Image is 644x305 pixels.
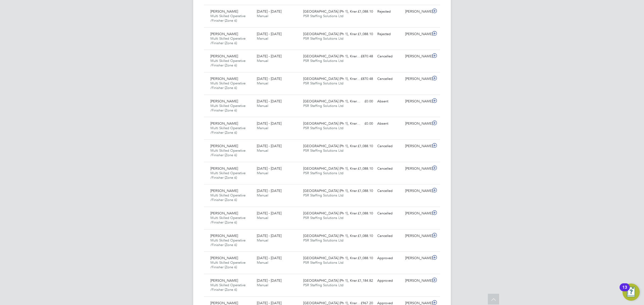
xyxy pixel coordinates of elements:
div: Cancelled [375,75,403,83]
div: [PERSON_NAME] [403,254,431,263]
span: [PERSON_NAME] [210,233,238,238]
span: [PERSON_NAME] [210,144,238,148]
span: [DATE] - [DATE] [257,121,281,126]
div: [PERSON_NAME] [403,97,431,106]
span: [DATE] - [DATE] [257,32,281,36]
div: [PERSON_NAME] [403,7,431,16]
span: PSR Staffing Solutions Ltd [303,148,343,153]
div: £1,184.82 [347,276,375,285]
div: £1,088.10 [347,142,375,151]
span: Manual [257,58,268,63]
span: [PERSON_NAME] [210,278,238,283]
button: Open Resource Center, 13 new notifications [623,284,640,301]
div: £0.00 [347,119,375,128]
div: Rejected [375,7,403,16]
span: Multi Skilled Operative /Finisher (Zone 6) [210,14,246,23]
span: [PERSON_NAME] [210,188,238,193]
div: £1,088.10 [347,7,375,16]
span: Manual [257,215,268,220]
div: Cancelled [375,52,403,61]
span: Manual [257,238,268,243]
span: PSR Staffing Solutions Ltd [303,260,343,265]
span: [GEOGRAPHIC_DATA] (Ph 1), Knar… [303,278,360,283]
div: Absent [375,119,403,128]
span: PSR Staffing Solutions Ltd [303,126,343,130]
div: Cancelled [375,187,403,195]
div: Absent [375,97,403,106]
div: [PERSON_NAME] [403,30,431,39]
div: [PERSON_NAME] [403,164,431,173]
span: [PERSON_NAME] [210,211,238,215]
span: [GEOGRAPHIC_DATA] (Ph 1), Knar… [303,188,360,193]
span: Multi Skilled Operative /Finisher (Zone 6) [210,171,246,180]
span: Manual [257,14,268,18]
span: [PERSON_NAME] [210,76,238,81]
span: Multi Skilled Operative /Finisher (Zone 6) [210,81,246,90]
span: [DATE] - [DATE] [257,188,281,193]
span: Multi Skilled Operative /Finisher (Zone 6) [210,58,246,68]
span: [PERSON_NAME] [210,166,238,171]
span: PSR Staffing Solutions Ltd [303,103,343,108]
span: PSR Staffing Solutions Ltd [303,36,343,41]
div: Cancelled [375,209,403,218]
span: PSR Staffing Solutions Ltd [303,81,343,85]
div: 13 [622,287,627,294]
span: [GEOGRAPHIC_DATA] (Ph 1), Knar… [303,233,360,238]
span: Manual [257,36,268,41]
span: [PERSON_NAME] [210,256,238,260]
span: [GEOGRAPHIC_DATA] (Ph 1), Knar… [303,144,360,148]
span: [DATE] - [DATE] [257,211,281,215]
span: Manual [257,283,268,287]
span: [PERSON_NAME] [210,121,238,126]
span: Multi Skilled Operative /Finisher (Zone 6) [210,36,246,45]
span: [GEOGRAPHIC_DATA] (Ph 1), Knar… [303,32,360,36]
span: PSR Staffing Solutions Ltd [303,238,343,243]
span: [PERSON_NAME] [210,54,238,58]
span: Manual [257,193,268,198]
span: [GEOGRAPHIC_DATA] (Ph 1), Knar… [303,99,360,103]
span: [DATE] - [DATE] [257,144,281,148]
span: Multi Skilled Operative /Finisher (Zone 6) [210,215,246,225]
span: Multi Skilled Operative /Finisher (Zone 6) [210,148,246,157]
span: PSR Staffing Solutions Ltd [303,171,343,175]
span: Manual [257,81,268,85]
div: Approved [375,254,403,263]
span: [GEOGRAPHIC_DATA] (Ph 1), Knar… [303,76,360,81]
span: [DATE] - [DATE] [257,233,281,238]
span: PSR Staffing Solutions Ltd [303,58,343,63]
span: [GEOGRAPHIC_DATA] (Ph 1), Knar… [303,211,360,215]
div: £1,088.10 [347,209,375,218]
div: [PERSON_NAME] [403,209,431,218]
div: £1,088.10 [347,30,375,39]
div: [PERSON_NAME] [403,187,431,195]
div: £870.48 [347,75,375,83]
div: Approved [375,276,403,285]
div: £1,088.10 [347,232,375,240]
div: Rejected [375,30,403,39]
span: [DATE] - [DATE] [257,256,281,260]
span: Multi Skilled Operative /Finisher (Zone 6) [210,193,246,202]
span: [DATE] - [DATE] [257,54,281,58]
span: [DATE] - [DATE] [257,9,281,14]
span: Multi Skilled Operative /Finisher (Zone 6) [210,103,246,113]
div: [PERSON_NAME] [403,276,431,285]
div: £1,088.10 [347,164,375,173]
span: Multi Skilled Operative /Finisher (Zone 6) [210,126,246,135]
span: Multi Skilled Operative /Finisher (Zone 6) [210,260,246,269]
span: [DATE] - [DATE] [257,99,281,103]
div: Cancelled [375,232,403,240]
div: £0.00 [347,97,375,106]
span: [GEOGRAPHIC_DATA] (Ph 1), Knar… [303,54,360,58]
span: PSR Staffing Solutions Ltd [303,215,343,220]
span: [GEOGRAPHIC_DATA] (Ph 1), Knar… [303,121,360,126]
span: [GEOGRAPHIC_DATA] (Ph 1), Knar… [303,9,360,14]
span: Manual [257,171,268,175]
div: [PERSON_NAME] [403,232,431,240]
span: [DATE] - [DATE] [257,76,281,81]
span: [DATE] - [DATE] [257,166,281,171]
div: [PERSON_NAME] [403,52,431,61]
div: £1,088.10 [347,254,375,263]
span: Manual [257,260,268,265]
span: PSR Staffing Solutions Ltd [303,193,343,198]
div: [PERSON_NAME] [403,142,431,151]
